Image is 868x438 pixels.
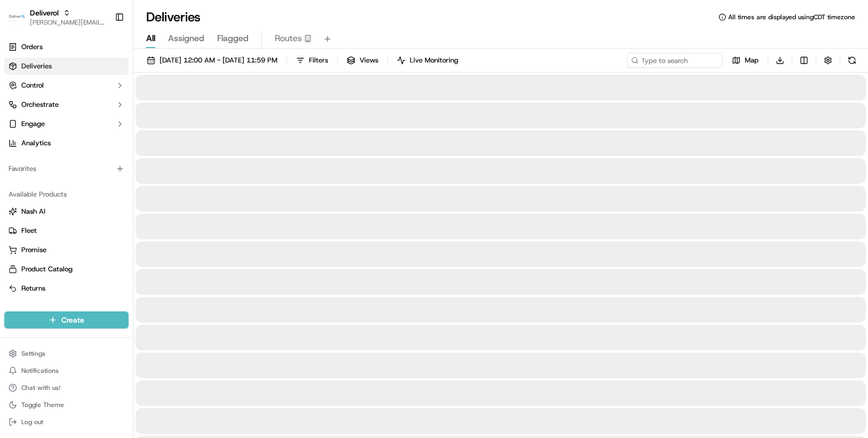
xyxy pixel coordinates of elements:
span: Log out [21,418,43,426]
button: Notifications [4,363,129,378]
span: Returns [21,284,45,293]
a: Deliveries [4,58,129,75]
span: Analytics [21,138,51,148]
span: Settings [21,349,45,358]
button: Log out [4,414,129,429]
a: Promise [9,245,124,255]
button: [DATE] 12:00 AM - [DATE] 11:59 PM [142,53,282,68]
span: Notifications [21,366,59,375]
button: Product Catalog [4,261,129,278]
a: Nash AI [9,207,124,216]
span: Views [360,56,378,65]
a: Orders [4,38,129,56]
div: Favorites [4,160,129,177]
button: Settings [4,346,129,361]
button: Toggle Theme [4,397,129,412]
span: Toggle Theme [21,401,64,409]
span: Nash AI [21,207,45,216]
button: DeliverolDeliverol[PERSON_NAME][EMAIL_ADDRESS][PERSON_NAME][DOMAIN_NAME] [4,4,110,30]
button: Create [4,311,129,328]
button: Fleet [4,222,129,239]
span: Orchestrate [21,100,59,109]
a: Fleet [9,226,124,236]
span: Orders [21,42,43,52]
button: Engage [4,115,129,132]
span: Live Monitoring [410,56,458,65]
span: Flagged [217,32,249,45]
span: Assigned [168,32,204,45]
span: Chat with us! [21,384,60,392]
span: Filters [309,56,328,65]
span: Engage [21,119,45,129]
span: Routes [275,32,302,45]
a: Product Catalog [9,264,124,274]
div: Available Products [4,186,129,203]
span: Deliveries [21,61,52,71]
span: Promise [21,245,46,255]
input: Type to search [627,53,723,68]
h1: Deliveries [146,9,201,26]
button: Chat with us! [4,380,129,395]
span: Create [61,315,84,325]
a: Analytics [4,135,129,152]
span: Control [21,81,44,90]
button: Control [4,77,129,94]
span: All times are displayed using CDT timezone [728,13,855,21]
a: Returns [9,284,124,293]
img: Deliverol [9,10,26,25]
button: Filters [291,53,333,68]
button: [PERSON_NAME][EMAIL_ADDRESS][PERSON_NAME][DOMAIN_NAME] [30,18,106,27]
span: Map [745,56,759,65]
button: Nash AI [4,203,129,220]
button: Views [342,53,383,68]
button: Orchestrate [4,96,129,113]
button: Returns [4,280,129,297]
span: Fleet [21,226,37,236]
button: Map [727,53,763,68]
button: Deliverol [30,7,59,18]
button: Live Monitoring [392,53,463,68]
button: Promise [4,241,129,259]
button: Refresh [845,53,859,68]
span: All [146,32,155,45]
span: Product Catalog [21,264,73,274]
span: [DATE] 12:00 AM - [DATE] 11:59 PM [160,56,277,65]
